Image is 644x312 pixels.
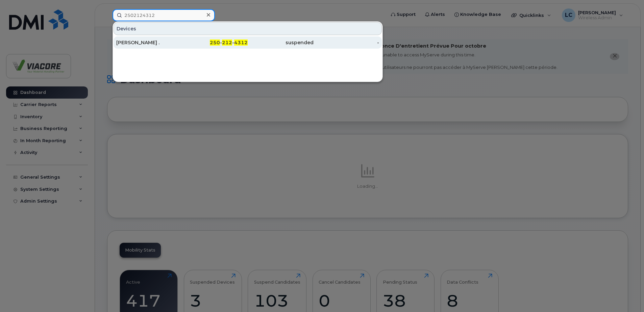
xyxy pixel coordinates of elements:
[210,40,220,46] span: 250
[314,39,379,46] div: -
[222,40,232,46] span: 212
[182,39,248,46] div: - -
[116,39,182,46] div: [PERSON_NAME] .
[248,39,314,46] div: suspended
[114,22,382,35] div: Devices
[234,40,248,46] span: 4312
[114,36,382,49] a: [PERSON_NAME] .250-212-4312suspended-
